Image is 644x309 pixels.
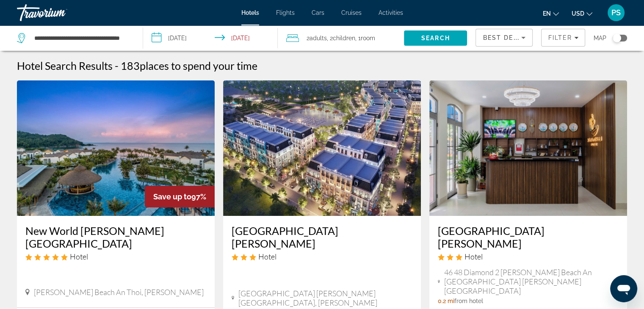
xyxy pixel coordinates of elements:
[25,252,206,261] div: 5 star Hotel
[153,192,191,201] span: Save up to
[421,35,450,41] span: Search
[464,252,483,261] span: Hotel
[33,32,130,44] input: Search hotel destination
[355,32,375,44] span: , 1
[232,252,412,261] div: 3 star Hotel
[572,7,592,19] button: Change currency
[232,224,412,250] a: [GEOGRAPHIC_DATA] [PERSON_NAME]
[572,10,584,17] span: USD
[115,59,119,72] span: -
[429,80,627,216] img: Alba Sand Hotel Phú Quốc
[605,4,627,22] button: User Menu
[483,33,525,43] mat-select: Sort by
[276,9,295,16] a: Flights
[310,35,327,41] span: Adults
[606,34,627,42] button: Toggle map
[17,2,102,24] a: Travorium
[34,287,204,297] span: [PERSON_NAME] Beach An Thoi, [PERSON_NAME]
[238,289,412,307] span: [GEOGRAPHIC_DATA] [PERSON_NAME][GEOGRAPHIC_DATA], [PERSON_NAME]
[341,9,362,16] a: Cruises
[333,35,355,41] span: Children
[541,29,585,47] button: Filters
[17,59,113,72] h1: Hotel Search Results
[241,9,259,16] a: Hotels
[307,32,327,44] span: 2
[438,298,454,304] span: 0.2 mi
[278,25,404,51] button: Travelers: 2 adults, 2 children
[143,25,278,51] button: Select check in and out date
[17,80,215,216] img: New World Phu Quoc Resort
[223,80,421,216] img: Skyline Hotel Phu Quoc
[145,186,215,207] div: 97%
[379,9,403,16] a: Activities
[444,268,619,295] span: 46 48 Diamond 2 [PERSON_NAME] Beach An [GEOGRAPHIC_DATA] [PERSON_NAME][GEOGRAPHIC_DATA]
[361,35,375,41] span: Room
[543,10,551,17] span: en
[404,30,467,46] button: Search
[483,34,527,41] span: Best Deals
[610,275,637,302] iframe: Кнопка запуска окна обмена сообщениями
[594,32,606,44] span: Map
[327,32,355,44] span: , 2
[312,9,324,16] a: Cars
[438,252,619,261] div: 3 star Hotel
[121,59,257,72] h2: 183
[258,252,276,261] span: Hotel
[543,7,559,19] button: Change language
[438,224,619,250] a: [GEOGRAPHIC_DATA] [PERSON_NAME]
[548,34,572,41] span: Filter
[611,8,621,17] span: PS
[140,59,257,72] span: places to spend your time
[70,252,88,261] span: Hotel
[25,224,206,250] a: New World [PERSON_NAME][GEOGRAPHIC_DATA]
[454,298,483,304] span: from hotel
